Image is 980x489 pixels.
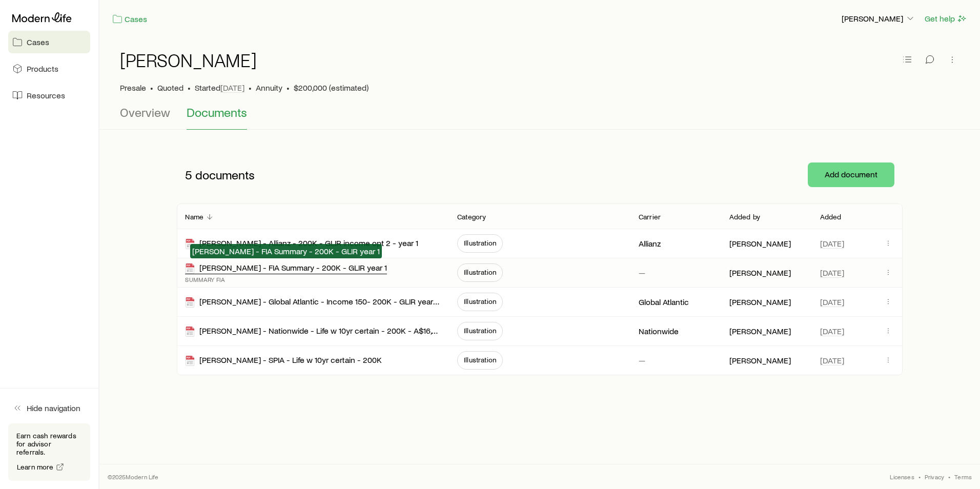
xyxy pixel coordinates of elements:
span: Illustration [464,239,496,247]
span: Hide navigation [27,403,80,413]
h1: [PERSON_NAME] [120,50,257,70]
p: [PERSON_NAME] [729,326,791,336]
span: Illustration [464,327,496,335]
span: [DATE] [820,238,844,249]
p: — [639,268,645,278]
div: Earn cash rewards for advisor referrals.Learn more [8,423,90,481]
span: Learn more [17,463,54,471]
p: Added by [729,213,760,221]
p: [PERSON_NAME] [729,238,791,249]
p: — [639,355,645,365]
button: Get help [924,13,968,25]
span: • [188,83,191,93]
span: [DATE] [820,268,844,278]
p: Added [820,213,842,221]
a: Resources [8,84,90,107]
div: [PERSON_NAME] - FIA Summary - 200K - GLIR year 1 [185,262,387,274]
span: • [948,473,950,481]
div: Case details tabs [120,105,959,130]
p: Started [195,83,244,93]
a: Products [8,57,90,80]
span: documents [195,168,255,182]
span: Resources [27,90,65,100]
span: Overview [120,105,170,119]
span: [DATE] [820,355,844,365]
span: Quoted [157,83,183,93]
a: Privacy [925,473,944,481]
span: Annuity [256,83,282,93]
button: Hide navigation [8,397,90,419]
p: Presale [120,83,146,93]
span: Cases [27,37,49,47]
span: [DATE] [820,326,844,336]
a: Cases [8,31,90,53]
span: • [287,83,290,93]
p: Global Atlantic [639,297,689,307]
span: [DATE] [820,297,844,307]
span: Illustration [464,268,496,276]
p: [PERSON_NAME] [729,297,791,307]
p: Carrier [639,213,661,221]
a: Terms [954,473,972,481]
p: [PERSON_NAME] [842,13,915,24]
button: [PERSON_NAME] [841,13,916,25]
a: Cases [112,13,148,25]
span: 5 [185,168,192,182]
p: [PERSON_NAME] [729,355,791,365]
div: [PERSON_NAME] - Allianz - 200K - GLIR income opt 2 - year 1 [185,238,418,250]
p: Category [457,213,486,221]
span: Documents [187,105,247,119]
div: [PERSON_NAME] - Nationwide - Life w 10yr certain - 200K - A$16,022 [185,325,441,337]
span: $200,000 (estimated) [294,83,369,93]
p: Name [185,213,203,221]
p: [PERSON_NAME] [729,268,791,278]
p: SUMMARY FIA [185,275,387,283]
div: [PERSON_NAME] - SPIA - Life w 10yr certain - 200K [185,355,382,366]
span: Illustration [464,297,496,305]
p: Allianz [639,238,661,249]
p: © 2025 Modern Life [108,473,159,481]
span: [DATE] [220,83,244,93]
p: Nationwide [639,326,679,336]
span: • [150,83,153,93]
span: • [249,83,252,93]
span: • [918,473,921,481]
a: Licenses [890,473,914,481]
button: Add document [808,162,894,187]
span: Products [27,64,58,74]
p: Earn cash rewards for advisor referrals. [16,432,82,456]
span: Illustration [464,356,496,364]
div: [PERSON_NAME] - Global Atlantic - Income 150- 200K - GLIR year 1 A$15,840 [185,296,441,308]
